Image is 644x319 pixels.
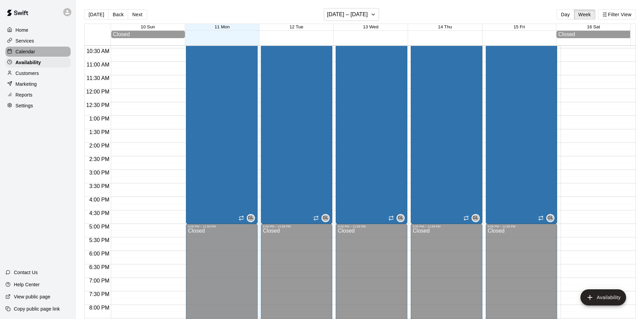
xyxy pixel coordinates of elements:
button: 10 Sun [141,24,155,29]
span: GL [548,215,553,221]
div: 9:00 AM – 5:00 PM: Available [261,8,333,224]
h6: [DATE] – [DATE] [327,10,368,19]
button: Back [108,9,128,20]
button: 13 Wed [363,24,379,29]
p: Settings [16,102,33,109]
p: Contact Us [14,269,38,276]
p: Calendar [16,48,35,55]
span: 8:00 PM [88,305,111,311]
div: Gregory Lewandoski [397,214,405,222]
button: Next [128,9,147,20]
div: 5:00 PM – 11:59 PM [488,225,555,228]
span: Recurring availability [313,215,319,221]
span: GL [248,215,254,221]
p: Home [16,27,28,33]
div: Closed [113,31,183,37]
div: 5:00 PM – 11:59 PM [188,225,256,228]
span: Recurring availability [239,215,244,221]
span: 6:30 PM [88,264,111,270]
div: 9:00 AM – 5:00 PM: Available [186,8,258,224]
a: Marketing [5,79,71,89]
span: 7:30 PM [88,291,111,297]
div: Gregory Lewandoski [546,214,554,222]
p: Help Center [14,281,40,288]
span: Recurring availability [388,215,394,221]
div: Gregory Lewandoski [472,214,480,222]
span: 5:00 PM [88,224,111,230]
span: 1:00 PM [88,116,111,122]
span: GL [323,215,329,221]
div: Gregory Lewandoski [321,214,330,222]
span: 1:30 PM [88,129,111,135]
span: 4:00 PM [88,197,111,203]
div: 9:00 AM – 5:00 PM: Available [336,8,407,224]
p: Reports [16,91,32,98]
span: 7:00 PM [88,278,111,284]
span: 4:30 PM [88,210,111,216]
button: 12 Tue [289,24,303,29]
button: add [580,289,626,305]
div: 9:00 AM – 5:00 PM: Available [486,8,557,224]
button: Filter View [598,9,636,20]
span: GL [398,215,404,221]
span: 5:30 PM [88,237,111,243]
span: 6:00 PM [88,251,111,257]
div: 5:00 PM – 11:59 PM [263,225,331,228]
button: 16 Sat [587,24,600,29]
p: Availability [16,59,41,66]
span: 12:30 PM [85,102,111,108]
p: Marketing [16,81,37,87]
p: View public page [14,293,50,300]
a: Home [5,25,71,35]
button: Day [556,9,574,20]
a: Customers [5,68,71,78]
a: Reports [5,90,71,100]
a: Services [5,36,71,46]
span: 11:30 AM [85,75,111,81]
span: GL [473,215,478,221]
span: Recurring availability [463,215,469,221]
div: Closed [558,31,628,37]
div: 5:00 PM – 11:59 PM [413,225,480,228]
div: Gregory Lewandoski [247,214,255,222]
span: 3:00 PM [88,170,111,176]
button: 11 Mon [215,24,230,29]
p: Services [16,37,34,44]
span: 10:30 AM [85,48,111,54]
div: 9:00 AM – 5:00 PM: Available [411,8,482,224]
span: 11:00 AM [85,62,111,68]
span: 2:30 PM [88,156,111,162]
span: 2:00 PM [88,143,111,149]
span: 12:00 PM [85,89,111,95]
span: 3:30 PM [88,183,111,189]
p: Copy public page link [14,305,60,312]
button: [DATE] [84,9,109,20]
a: Calendar [5,47,71,57]
a: Settings [5,101,71,111]
button: 15 Fri [514,24,525,29]
button: [DATE] – [DATE] [324,8,379,21]
div: 5:00 PM – 11:59 PM [338,225,405,228]
p: Customers [16,70,39,77]
button: Week [574,9,595,20]
button: 14 Thu [438,24,452,29]
a: Availability [5,57,71,68]
span: Recurring availability [538,215,544,221]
